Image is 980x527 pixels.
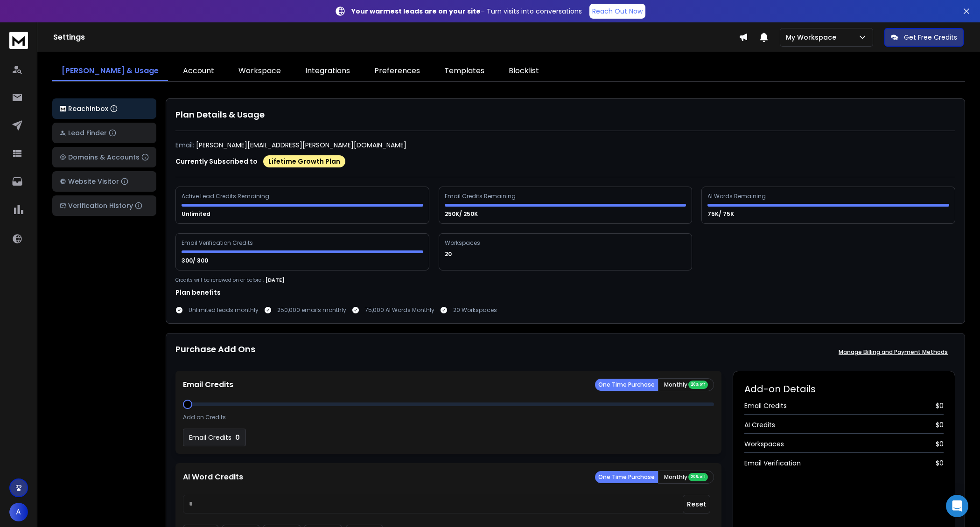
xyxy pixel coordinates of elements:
a: Integrations [296,62,359,81]
p: Credits will be renewed on or before : [175,277,264,284]
button: Reset [683,495,710,513]
button: Monthly 20% off [658,378,714,391]
a: Workspace [229,62,290,81]
p: [PERSON_NAME][EMAIL_ADDRESS][PERSON_NAME][DOMAIN_NAME] [196,140,406,150]
a: Blocklist [499,62,548,81]
a: Reach Out Now [589,4,645,19]
p: Email: [175,140,194,150]
a: Templates [435,62,494,81]
div: 20% off [688,473,708,481]
div: Email Credits Remaining [445,193,517,200]
p: Email Credits [189,433,231,442]
p: AI Word Credits [183,472,243,483]
p: 75,000 AI Words Monthly [365,306,434,314]
strong: Your warmest leads are on your site [351,7,481,16]
span: $ 0 [936,458,944,468]
div: 20% off [688,381,708,389]
button: Lead Finder [52,123,156,143]
p: 20 [445,250,453,258]
p: 300/ 300 [182,257,210,264]
p: 250K/ 250K [445,210,479,218]
button: A [9,503,28,521]
p: Unlimited [182,210,212,218]
div: AI Words Remaining [707,193,767,200]
span: AI Credits [744,420,775,430]
button: Website Visitor [52,171,156,192]
a: [PERSON_NAME] & Usage [52,62,168,81]
span: Workspaces [744,439,784,449]
h1: Plan benefits [175,288,955,297]
p: [DATE] [266,276,285,284]
div: Active Lead Credits Remaining [182,193,271,200]
p: Currently Subscribed to [175,157,258,166]
span: Email Verification [744,458,801,468]
div: Email Verification Credits [182,239,254,247]
p: Unlimited leads monthly [189,306,259,314]
h1: Plan Details & Usage [175,108,955,121]
img: logo [9,32,28,49]
p: My Workspace [786,33,840,42]
span: $ 0 [936,439,944,449]
img: logo [60,106,66,112]
h1: Settings [53,32,739,43]
p: 20 Workspaces [453,306,497,314]
div: Lifetime Growth Plan [263,155,345,167]
div: Open Intercom Messenger [946,495,968,517]
p: 0 [235,433,240,442]
a: Preferences [365,62,429,81]
button: One Time Purchase [595,471,658,483]
h1: Purchase Add Ons [175,343,255,361]
p: 250,000 emails monthly [277,306,346,314]
button: Domains & Accounts [52,147,156,167]
p: Email Credits [183,379,233,390]
p: Manage Billing and Payment Methods [839,348,948,356]
span: Email Credits [744,401,787,410]
span: $ 0 [936,420,944,430]
button: Get Free Credits [884,28,964,47]
p: Get Free Credits [904,33,957,42]
button: Verification History [52,195,156,216]
p: Reach Out Now [592,7,643,16]
button: One Time Purchase [595,379,658,391]
p: – Turn visits into conversations [351,7,582,16]
div: Workspaces [445,239,482,247]
p: 75K/ 75K [707,210,735,218]
button: Manage Billing and Payment Methods [831,343,955,361]
button: ReachInbox [52,98,156,119]
h2: Add-on Details [744,382,944,395]
span: $ 0 [936,401,944,410]
p: Add on Credits [183,414,226,421]
button: Monthly 20% off [658,471,714,484]
a: Account [174,62,224,81]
